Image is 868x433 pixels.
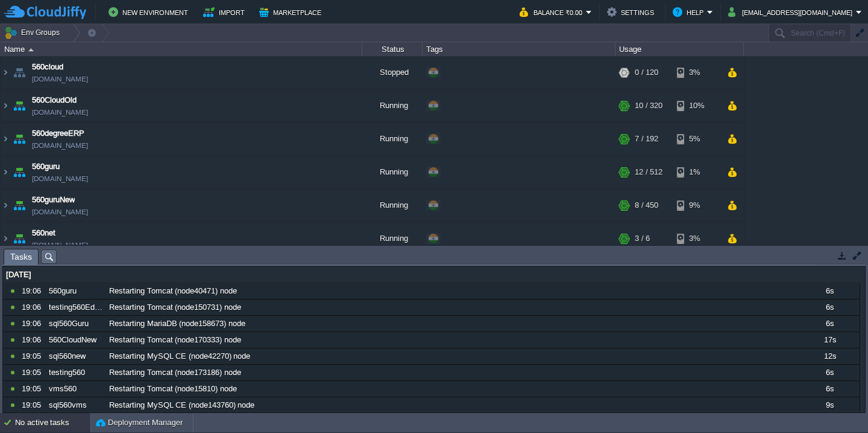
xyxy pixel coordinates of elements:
[32,173,88,185] a: [DOMAIN_NAME]
[96,417,183,429] button: Deployment Manager
[635,222,650,255] div: 3 / 6
[22,332,45,348] div: 19:06
[28,48,34,51] img: AMDAwAAAACH5BAEAAAAALAAAAAABAAEAAAICRAEAOw==
[677,56,716,89] div: 3%
[32,161,60,173] a: 560guru
[109,335,241,345] span: Restarting Tomcat (node170333) node
[635,189,658,222] div: 8 / 450
[635,89,662,122] div: 10 / 320
[1,156,10,188] img: AMDAwAAAACH5BAEAAAAALAAAAAABAAEAAAICRAEAOw==
[109,400,254,411] span: Restarting MySQL CE (node143760) node
[46,348,105,364] div: sql560new
[32,73,88,85] a: [DOMAIN_NAME]
[635,156,662,188] div: 12 / 512
[46,365,105,380] div: testing560
[32,227,55,239] a: 560net
[616,42,743,56] div: Usage
[4,5,86,20] img: CloudJiffy
[817,385,856,421] iframe: chat widget
[1,123,10,155] img: AMDAwAAAACH5BAEAAAAALAAAAAABAAEAAAICRAEAOw==
[108,5,192,19] button: New Environment
[635,56,658,89] div: 0 / 120
[800,381,859,397] div: 6s
[1,189,10,222] img: AMDAwAAAACH5BAEAAAAALAAAAAABAAEAAAICRAEAOw==
[607,5,658,19] button: Settings
[800,397,859,413] div: 9s
[109,367,241,378] span: Restarting Tomcat (node173186) node
[46,381,105,397] div: vms560
[32,127,84,140] a: 560degreeERP
[11,189,28,222] img: AMDAwAAAACH5BAEAAAAALAAAAAABAAEAAAICRAEAOw==
[259,5,325,19] button: Marketplace
[22,348,45,364] div: 19:05
[11,156,28,188] img: AMDAwAAAACH5BAEAAAAALAAAAAABAAEAAAICRAEAOw==
[11,222,28,255] img: AMDAwAAAACH5BAEAAAAALAAAAAABAAEAAAICRAEAOw==
[362,222,423,255] div: Running
[11,56,28,89] img: AMDAwAAAACH5BAEAAAAALAAAAAABAAEAAAICRAEAOw==
[423,42,615,56] div: Tags
[109,302,241,313] span: Restarting Tomcat (node150731) node
[22,365,45,380] div: 19:05
[32,194,75,206] a: 560guruNew
[203,5,248,19] button: Import
[728,5,856,19] button: [EMAIL_ADDRESS][DOMAIN_NAME]
[4,24,64,41] button: Env Groups
[677,156,716,188] div: 1%
[22,381,45,397] div: 19:05
[800,283,859,299] div: 6s
[32,94,77,106] a: 560CloudOld
[32,239,88,251] a: [DOMAIN_NAME]
[32,61,63,73] a: 560cloud
[1,42,362,56] div: Name
[109,286,237,297] span: Restarting Tomcat (node40471) node
[10,249,32,265] span: Tasks
[46,316,105,332] div: sql560Guru
[3,267,860,283] div: [DATE]
[677,189,716,222] div: 9%
[22,283,45,299] div: 19:06
[32,206,88,218] a: [DOMAIN_NAME]
[109,318,245,329] span: Restarting MariaDB (node158673) node
[677,89,716,122] div: 10%
[362,189,423,222] div: Running
[800,332,859,348] div: 17s
[362,123,423,155] div: Running
[800,316,859,332] div: 6s
[109,383,237,394] span: Restarting Tomcat (node15810) node
[363,42,422,56] div: Status
[362,56,423,89] div: Stopped
[15,413,90,432] div: No active tasks
[32,140,88,152] a: [DOMAIN_NAME]
[677,123,716,155] div: 5%
[11,123,28,155] img: AMDAwAAAACH5BAEAAAAALAAAAAABAAEAAAICRAEAOw==
[46,300,105,315] div: testing560EduBee
[109,351,250,362] span: Restarting MySQL CE (node42270) node
[362,156,423,188] div: Running
[800,300,859,315] div: 6s
[800,348,859,364] div: 12s
[22,397,45,413] div: 19:05
[1,56,10,89] img: AMDAwAAAACH5BAEAAAAALAAAAAABAAEAAAICRAEAOw==
[800,365,859,380] div: 6s
[677,222,716,255] div: 3%
[1,89,10,122] img: AMDAwAAAACH5BAEAAAAALAAAAAABAAEAAAICRAEAOw==
[22,316,45,332] div: 19:06
[11,89,28,122] img: AMDAwAAAACH5BAEAAAAALAAAAAABAAEAAAICRAEAOw==
[635,123,658,155] div: 7 / 192
[32,106,88,118] a: [DOMAIN_NAME]
[46,397,105,413] div: sql560vms
[22,300,45,315] div: 19:06
[673,5,707,19] button: Help
[1,222,10,255] img: AMDAwAAAACH5BAEAAAAALAAAAAABAAEAAAICRAEAOw==
[46,283,105,299] div: 560guru
[362,89,423,122] div: Running
[46,332,105,348] div: 560CloudNew
[520,5,586,19] button: Balance ₹0.00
